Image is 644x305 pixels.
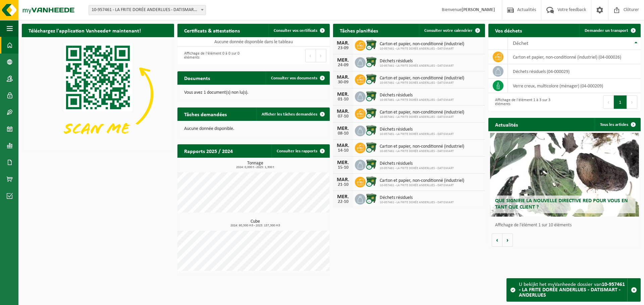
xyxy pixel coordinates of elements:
[579,24,640,37] a: Demander un transport
[336,92,350,97] div: MER.
[22,37,174,151] img: Download de VHEPlus App
[419,24,484,37] a: Consulter votre calendrier
[366,39,377,51] img: WB-1100-CU
[502,233,513,247] button: Volgende
[268,24,329,37] a: Consulter vos certificats
[336,41,350,46] div: MAR.
[305,49,316,62] button: Previous
[336,63,350,68] div: 24-09
[89,5,206,15] span: 10-957461 - LA FRITE DORÉE ANDERLUES - DATISMART - ANDERLUES
[380,161,454,166] span: Déchets résiduels
[366,176,377,187] img: WB-1100-CU
[274,28,317,33] span: Consulter vos certificats
[380,195,454,201] span: Déchets résiduels
[336,109,350,114] div: MAR.
[181,219,330,227] h3: Cube
[519,279,627,301] div: U bekijkt het myVanheede dossier van
[490,133,639,217] a: Que signifie la nouvelle directive RED pour vous en tant que client ?
[366,107,377,119] img: WB-1100-CU
[266,71,329,85] a: Consulter vos documents
[380,144,464,149] span: Carton et papier, non-conditionné (industriel)
[595,118,640,131] a: Tous les articles
[336,177,350,182] div: MAR.
[508,64,641,79] td: déchets résiduels (04-000029)
[380,132,454,136] span: 10-957461 - LA FRITE DORÉE ANDERLUES - DATISMART
[380,149,464,153] span: 10-957461 - LA FRITE DORÉE ANDERLUES - DATISMART
[336,75,350,80] div: MAR.
[181,48,250,63] div: Affichage de l'élément 0 à 0 sur 0 éléments
[336,160,350,165] div: MER.
[380,81,464,85] span: 10-957461 - LA FRITE DORÉE ANDERLUES - DATISMART
[488,118,525,131] h2: Actualités
[380,127,454,132] span: Déchets résiduels
[380,47,464,51] span: 10-957461 - LA FRITE DORÉE ANDERLUES - DATISMART
[336,131,350,136] div: 08-10
[177,71,217,84] h2: Documents
[495,198,628,210] span: Que signifie la nouvelle directive RED pour vous en tant que client ?
[177,37,330,47] td: Aucune donnée disponible dans le tableau
[492,95,561,109] div: Affichage de l'élément 1 à 3 sur 3 éléments
[614,95,627,109] button: 1
[366,159,377,170] img: WB-1100-CU
[22,24,148,37] h2: Téléchargez l'application Vanheede+ maintenant!
[366,73,377,85] img: WB-1100-CU
[380,166,454,170] span: 10-957461 - LA FRITE DORÉE ANDERLUES - DATISMART
[89,5,206,15] span: 10-957461 - LA FRITE DORÉE ANDERLUES - DATISMART - ANDERLUES
[336,165,350,170] div: 15-10
[336,58,350,63] div: MER.
[181,224,330,227] span: 2024: 60,500 m3 - 2025: 157,300 m3
[519,282,625,298] strong: 10-957461 - LA FRITE DORÉE ANDERLUES - DATISMART - ANDERLUES
[380,59,454,64] span: Déchets résiduels
[333,24,385,37] h2: Tâches planifiées
[585,28,628,33] span: Demander un transport
[336,97,350,102] div: 01-10
[177,107,233,121] h2: Tâches demandées
[380,115,464,119] span: 10-957461 - LA FRITE DORÉE ANDERLUES - DATISMART
[336,194,350,200] div: MER.
[380,98,454,102] span: 10-957461 - LA FRITE DORÉE ANDERLUES - DATISMART
[462,7,495,12] strong: [PERSON_NAME]
[380,201,454,205] span: 10-957461 - LA FRITE DORÉE ANDERLUES - DATISMART
[336,114,350,119] div: 07-10
[177,144,239,157] h2: Rapports 2025 / 2024
[603,95,614,109] button: Previous
[184,90,323,95] p: Vous avez 1 document(s) non lu(s).
[181,166,330,169] span: 2024: 0,000 t - 2025: 1,300 t
[336,126,350,131] div: MER.
[336,46,350,51] div: 23-09
[380,42,464,47] span: Carton et papier, non-conditionné (industriel)
[513,41,528,46] span: Déchet
[380,76,464,81] span: Carton et papier, non-conditionné (industriel)
[380,64,454,68] span: 10-957461 - LA FRITE DORÉE ANDERLUES - DATISMART
[177,24,247,37] h2: Certificats & attestations
[488,24,529,37] h2: Vos déchets
[366,193,377,204] img: WB-1100-CU
[256,107,329,121] a: Afficher les tâches demandées
[366,125,377,136] img: WB-1100-CU
[495,223,637,228] p: Affichage de l'élément 1 sur 10 éléments
[262,112,317,117] span: Afficher les tâches demandées
[508,50,641,64] td: carton et papier, non-conditionné (industriel) (04-000026)
[492,233,502,247] button: Vorige
[336,80,350,85] div: 30-09
[336,182,350,187] div: 21-10
[380,183,464,187] span: 10-957461 - LA FRITE DORÉE ANDERLUES - DATISMART
[336,200,350,204] div: 22-10
[336,148,350,153] div: 14-10
[366,56,377,68] img: WB-1100-CU
[424,28,473,33] span: Consulter votre calendrier
[271,76,317,80] span: Consulter vos documents
[380,110,464,115] span: Carton et papier, non-conditionné (industriel)
[627,95,637,109] button: Next
[181,161,330,169] h3: Tonnage
[271,144,329,158] a: Consulter les rapports
[366,142,377,153] img: WB-1100-CU
[508,79,641,93] td: verre creux, multicolore (ménager) (04-000209)
[380,178,464,183] span: Carton et papier, non-conditionné (industriel)
[336,143,350,148] div: MAR.
[316,49,326,62] button: Next
[366,90,377,102] img: WB-1100-CU
[184,127,323,131] p: Aucune donnée disponible.
[380,93,454,98] span: Déchets résiduels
